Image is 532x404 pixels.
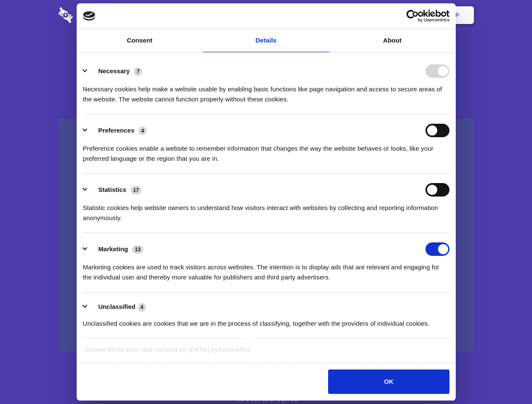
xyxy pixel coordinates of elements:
label: Necessary [98,67,130,74]
label: Marketing [98,245,128,252]
a: Pricing [247,2,284,28]
div: Necessary cookies help make a website usable by enabling basic functions like page navigation and... [83,78,449,104]
a: Details [203,29,329,52]
h1: Eliminate Slack Data Loss. [59,38,474,68]
div: Marketing cookies are used to track visitors across websites. The intention is to display ads tha... [83,256,449,282]
label: Preferences [98,127,134,134]
a: Contact [342,2,380,28]
a: Cookiebot [218,346,250,353]
span: 17 [131,186,142,194]
span: 13 [132,245,143,254]
button: Necessary (7) [83,64,147,78]
iframe: Drift Widget Chat Controller [490,362,522,394]
div: Statistic cookies help website owners to understand how visitors interact with websites by collec... [83,197,449,223]
img: logo [83,11,96,21]
a: About [329,29,456,52]
div: Cookie declaration last updated on [DATE] by [79,345,453,361]
img: logo-wordmark-white-trans-d4663122ce5f474addd5e946df7df03e33cb6a1c49d2221995e7729f52c070b2.svg [59,7,131,23]
span: 7 [134,67,142,76]
a: Consent [77,29,203,52]
span: 4 [139,127,147,135]
span: 4 [138,303,146,311]
div: Unclassified cookies are cookies that we are in the process of classifying, together with the pro... [83,312,449,329]
a: Usercentrics Cookiebot - opens in a new window [376,10,449,22]
button: OK [328,369,449,394]
button: Statistics (17) [83,183,147,197]
button: Marketing (13) [83,242,149,256]
button: Preferences (4) [83,124,152,137]
label: Statistics [98,186,126,193]
h4: Auto-redaction of sensitive data, encrypted data sharing and self-destructing private chats. Shar... [59,77,474,104]
div: Preference cookies enable a website to remember information that changes the way the website beha... [83,137,449,164]
a: Wistia video thumbnail [59,119,474,352]
a: Login [382,2,419,28]
button: Unclassified (4) [83,302,151,312]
